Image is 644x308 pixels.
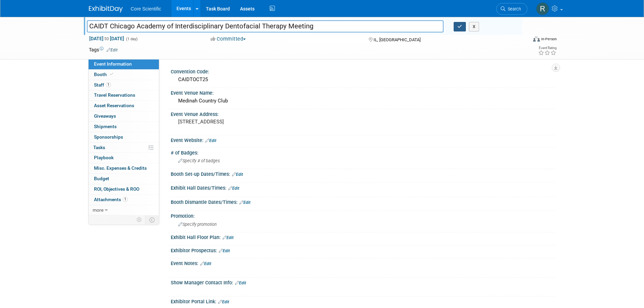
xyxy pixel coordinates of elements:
[374,37,421,42] span: IL, [GEOGRAPHIC_DATA]
[89,184,159,194] a: ROI, Objectives & ROO
[89,163,159,173] a: Misc. Expenses & Credits
[123,197,128,202] span: 1
[94,82,111,88] span: Staff
[106,48,118,52] a: Edit
[93,207,103,213] span: more
[125,37,138,41] span: (1 day)
[89,143,159,153] a: Tasks
[171,109,555,118] div: Event Venue Address:
[89,101,159,111] a: Asset Reservations
[219,248,230,253] a: Edit
[94,197,128,202] span: Attachments
[89,80,159,90] a: Staff1
[94,124,117,129] span: Shipments
[200,261,211,266] a: Edit
[89,6,123,13] img: ExhibitDay
[171,183,555,192] div: Exhibit Hall Dates/Times:
[94,186,139,192] span: ROI, Objectives & ROO
[171,278,555,286] div: Show Manager Contact Info:
[176,96,550,106] div: Medinah Country Club
[536,2,549,15] img: Rachel Wolff
[208,35,248,43] button: Committed
[171,88,555,96] div: Event Venue Name:
[89,205,159,215] a: more
[205,138,216,143] a: Edit
[469,22,479,31] button: X
[89,174,159,184] a: Budget
[239,200,251,205] a: Edit
[89,46,118,53] td: Tags
[93,145,105,150] span: Tasks
[228,186,239,191] a: Edit
[171,211,555,219] div: Promotion:
[89,35,124,42] span: [DATE] [DATE]
[94,72,115,77] span: Booth
[89,153,159,163] a: Playbook
[171,258,555,267] div: Event Notes:
[171,197,555,206] div: Booth Dismantle Dates/Times:
[538,46,556,50] div: Event Rating
[178,119,324,125] pre: [STREET_ADDRESS]
[235,281,246,285] a: Edit
[176,74,550,85] div: CAIDTOCT25
[131,6,161,11] span: Core Scientific
[178,158,220,163] span: Specify # of badges
[533,36,540,42] img: Format-Inperson.png
[541,37,557,42] div: In-Person
[89,70,159,80] a: Booth
[94,176,109,181] span: Budget
[94,165,147,171] span: Misc. Expenses & Credits
[171,245,555,254] div: Exhibitor Prospectus:
[89,111,159,121] a: Giveaways
[94,92,135,98] span: Travel Reservations
[222,235,234,240] a: Edit
[171,169,555,178] div: Booth Set-up Dates/Times:
[89,132,159,142] a: Sponsorships
[171,67,555,75] div: Convention Code:
[110,72,113,76] i: Booth reservation complete
[89,59,159,69] a: Event Information
[171,135,555,144] div: Event Website:
[171,297,555,305] div: Exhibitor Portal Link:
[106,82,111,87] span: 1
[94,103,134,108] span: Asset Reservations
[178,222,217,227] span: Specify promotion
[94,134,123,140] span: Sponsorships
[505,6,521,11] span: Search
[171,148,555,156] div: # of Badges:
[94,155,114,160] span: Playbook
[89,122,159,132] a: Shipments
[89,90,159,100] a: Travel Reservations
[232,172,243,177] a: Edit
[94,61,132,67] span: Event Information
[103,36,110,41] span: to
[487,35,557,45] div: Event Format
[89,195,159,205] a: Attachments1
[94,113,116,119] span: Giveaways
[145,215,159,224] td: Toggle Event Tabs
[496,3,527,15] a: Search
[134,215,145,224] td: Personalize Event Tab Strip
[171,232,555,241] div: Exhibit Hall Floor Plan:
[218,300,229,304] a: Edit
